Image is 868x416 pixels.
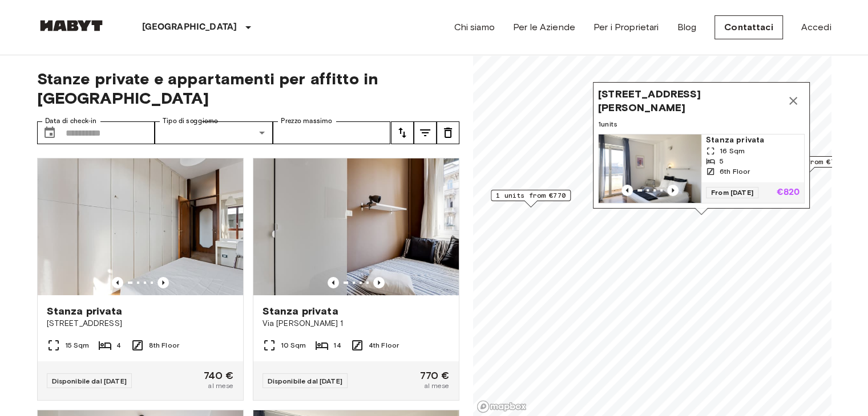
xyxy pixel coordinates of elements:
[163,116,218,126] label: Tipo di soggiorno
[37,20,106,31] img: Habyt
[391,121,414,144] button: tune
[706,187,758,198] span: From [DATE]
[491,190,571,207] div: Map marker
[52,377,127,385] span: Disponibile dal [DATE]
[667,185,679,196] button: Previous image
[414,121,437,144] button: tune
[45,116,96,126] label: Data di check-in
[437,121,459,144] button: tune
[149,340,179,350] span: 8th Floor
[420,370,450,381] span: 770 €
[158,277,169,288] button: Previous image
[253,158,459,401] a: Marketing picture of unit IT-14-053-001-05HPrevious imagePrevious imageStanza privataVia [PERSON_...
[621,185,633,196] button: Previous image
[423,381,449,391] span: al mese
[720,166,750,177] span: 6th Floor
[599,134,701,203] img: Marketing picture of unit IT-14-088-001-03H
[38,158,243,295] img: Marketing picture of unit IT-14-046-001-04H
[268,377,342,385] span: Disponibile dal [DATE]
[204,370,234,381] span: 740 €
[477,400,527,413] a: Mapbox logo
[454,21,494,34] a: Chi siamo
[208,381,233,391] span: al mese
[47,318,234,329] span: [STREET_ADDRESS]
[598,119,805,129] span: 1 units
[47,304,123,318] span: Stanza privata
[594,21,659,34] a: Per i Proprietari
[281,340,306,350] span: 10 Sqm
[598,134,805,203] a: Marketing picture of unit IT-14-088-001-03HPrevious imagePrevious imageStanza privata16 Sqm56th F...
[65,340,90,350] span: 15 Sqm
[513,21,575,34] a: Per le Aziende
[496,190,566,201] span: 1 units from €770
[37,158,244,401] a: Marketing picture of unit IT-14-046-001-04HPrevious imagePrevious imageStanza privata[STREET_ADDR...
[37,69,459,108] span: Stanze private e appartamenti per affitto in [GEOGRAPHIC_DATA]
[263,304,338,318] span: Stanza privata
[373,277,385,288] button: Previous image
[677,21,696,34] a: Blog
[38,121,61,144] button: Choose date
[706,134,800,146] span: Stanza privata
[281,116,332,126] label: Prezzo massimo
[598,87,782,115] span: [STREET_ADDRESS][PERSON_NAME]
[328,277,339,288] button: Previous image
[263,318,450,329] span: Via [PERSON_NAME] 1
[253,158,459,295] img: Marketing picture of unit IT-14-053-001-05H
[116,340,121,350] span: 4
[720,156,724,166] span: 5
[369,340,399,350] span: 4th Floor
[593,82,810,215] div: Map marker
[112,277,123,288] button: Previous image
[714,15,783,39] a: Contattaci
[720,146,745,156] span: 16 Sqm
[333,340,341,350] span: 14
[776,188,800,197] p: €820
[142,21,237,34] p: [GEOGRAPHIC_DATA]
[801,21,831,34] a: Accedi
